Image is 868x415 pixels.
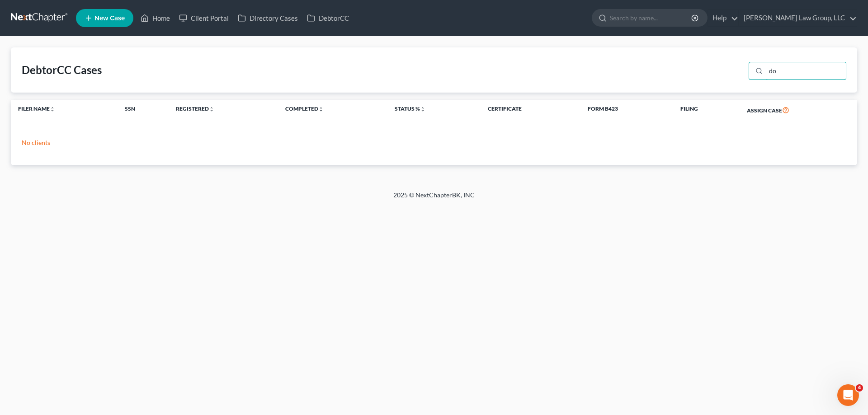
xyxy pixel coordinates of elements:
[176,191,692,207] div: 2025 © NextChapterBK, INC
[118,100,169,121] th: SSN
[50,107,55,112] i: unfold_more
[740,100,857,121] th: Assign Case
[837,384,859,406] iframe: Intercom live chat
[94,15,125,22] span: New Case
[233,10,302,26] a: Directory Cases
[766,62,846,79] input: Search...
[395,105,425,112] a: Status %unfold_more
[175,10,233,26] a: Client Portal
[22,63,102,77] div: DebtorCC Cases
[481,100,580,121] th: Certificate
[673,100,740,121] th: Filing
[209,107,214,112] i: unfold_more
[739,10,857,26] a: [PERSON_NAME] Law Group, LLC
[18,105,55,112] a: Filer Nameunfold_more
[136,10,175,26] a: Home
[176,105,214,112] a: Registeredunfold_more
[610,9,693,26] input: Search by name...
[856,384,863,392] span: 4
[708,10,738,26] a: Help
[580,100,673,121] th: Form B423
[302,10,354,26] a: DebtorCC
[420,107,425,112] i: unfold_more
[285,105,324,112] a: Completedunfold_more
[22,138,846,147] p: No clients
[318,107,324,112] i: unfold_more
